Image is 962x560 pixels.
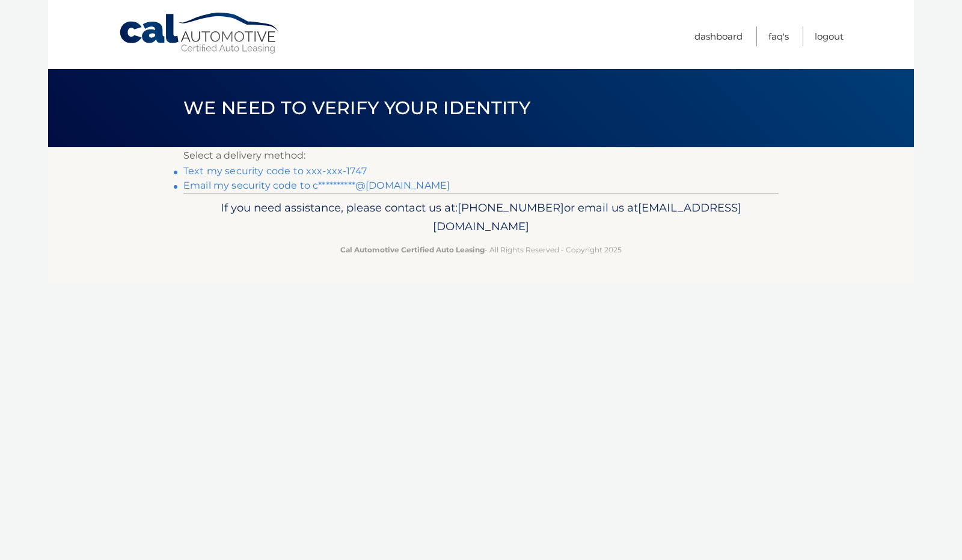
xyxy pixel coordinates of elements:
[183,165,367,177] a: Text my security code to xxx-xxx-1747
[191,243,771,256] p: - All Rights Reserved - Copyright 2025
[191,198,771,237] p: If you need assistance, please contact us at: or email us at
[458,201,564,215] span: [PHONE_NUMBER]
[183,97,530,119] span: We need to verify your identity
[815,26,844,46] a: Logout
[118,12,281,55] a: Cal Automotive
[183,180,450,191] a: Email my security code to c**********@[DOMAIN_NAME]
[340,245,485,254] strong: Cal Automotive Certified Auto Leasing
[768,26,789,46] a: FAQ's
[183,147,779,164] p: Select a delivery method:
[694,26,743,46] a: Dashboard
